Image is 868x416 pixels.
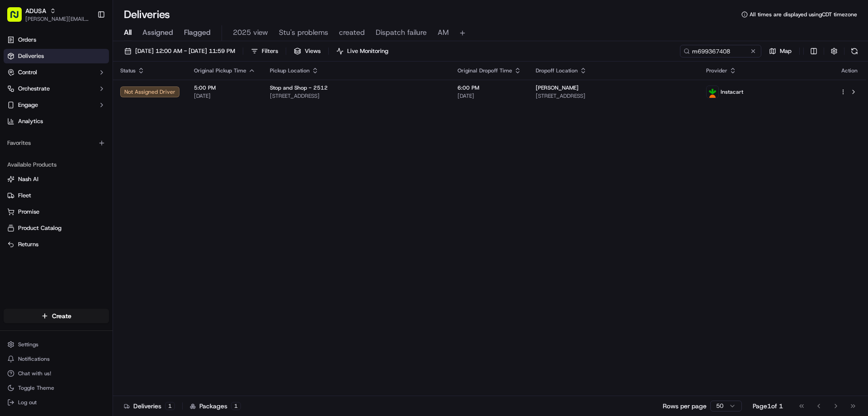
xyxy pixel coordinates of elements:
[753,402,783,411] div: Page 1 of 1
[124,27,132,38] span: All
[4,237,109,252] button: Returns
[194,67,246,74] span: Original Pickup Time
[135,47,235,55] span: [DATE] 12:00 AM - [DATE] 11:59 PM
[4,49,109,63] a: Deliveries
[194,92,255,100] span: [DATE]
[4,65,109,80] button: Control
[231,402,241,410] div: 1
[262,47,278,55] span: Filters
[25,15,90,23] button: [PERSON_NAME][EMAIL_ADDRESS][PERSON_NAME][DOMAIN_NAME]
[4,382,109,394] button: Toggle Theme
[458,92,521,100] span: [DATE]
[4,353,109,365] button: Notifications
[18,370,51,377] span: Chat with us!
[7,224,105,232] a: Product Catalog
[536,67,578,74] span: Dropoff Location
[120,67,136,74] span: Status
[4,205,109,219] button: Promise
[270,84,328,91] span: Stop and Shop - 2512
[52,311,71,320] span: Create
[680,45,761,57] input: Type to search
[7,208,105,216] a: Promise
[142,27,173,38] span: Assigned
[780,47,792,55] span: Map
[458,84,521,91] span: 6:00 PM
[4,4,94,25] button: ADUSA[PERSON_NAME][EMAIL_ADDRESS][PERSON_NAME][DOMAIN_NAME]
[750,11,857,18] span: All times are displayed using CDT timezone
[4,158,109,172] div: Available Products
[848,45,861,57] button: Refresh
[4,396,109,409] button: Log out
[124,402,175,411] div: Deliveries
[4,188,109,203] button: Fleet
[247,45,282,57] button: Filters
[184,27,211,38] span: Flagged
[4,367,109,380] button: Chat with us!
[536,84,579,91] span: [PERSON_NAME]
[4,114,109,129] a: Analytics
[7,191,105,200] a: Fleet
[120,45,239,57] button: [DATE] 12:00 AM - [DATE] 11:59 PM
[124,7,170,22] h1: Deliveries
[4,33,109,47] a: Orders
[18,240,38,249] span: Returns
[536,92,692,100] span: [STREET_ADDRESS]
[706,67,727,74] span: Provider
[25,6,46,15] button: ADUSA
[18,384,54,392] span: Toggle Theme
[194,84,255,91] span: 5:00 PM
[18,208,39,216] span: Promise
[18,191,31,200] span: Fleet
[18,175,38,183] span: Nash AI
[347,47,388,55] span: Live Monitoring
[18,355,50,363] span: Notifications
[721,88,743,96] span: Instacart
[707,86,718,98] img: profile_instacart_ahold_partner.png
[18,117,43,125] span: Analytics
[4,338,109,351] button: Settings
[840,67,859,74] div: Action
[4,172,109,186] button: Nash AI
[7,240,105,249] a: Returns
[4,309,109,323] button: Create
[18,101,38,109] span: Engage
[339,27,365,38] span: created
[18,85,50,93] span: Orchestrate
[18,36,36,44] span: Orders
[663,402,707,411] p: Rows per page
[458,67,512,74] span: Original Dropoff Time
[279,27,328,38] span: Stu's problems
[18,52,44,60] span: Deliveries
[765,45,796,57] button: Map
[305,47,321,55] span: Views
[18,224,61,232] span: Product Catalog
[165,402,175,410] div: 1
[4,136,109,150] div: Favorites
[18,399,37,406] span: Log out
[332,45,392,57] button: Live Monitoring
[270,67,310,74] span: Pickup Location
[376,27,427,38] span: Dispatch failure
[4,81,109,96] button: Orchestrate
[270,92,443,100] span: [STREET_ADDRESS]
[4,221,109,235] button: Product Catalog
[233,27,268,38] span: 2025 view
[290,45,325,57] button: Views
[4,98,109,112] button: Engage
[18,68,37,77] span: Control
[18,341,38,348] span: Settings
[190,402,241,411] div: Packages
[438,27,449,38] span: AM
[7,175,105,183] a: Nash AI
